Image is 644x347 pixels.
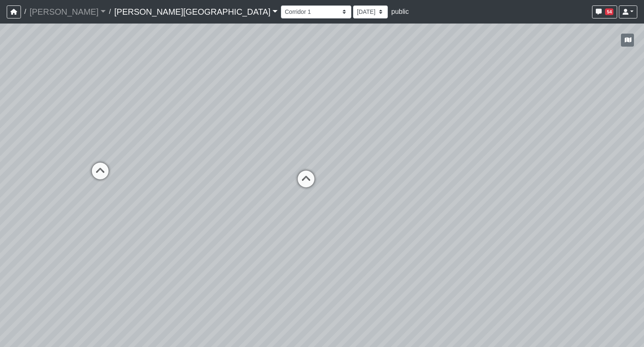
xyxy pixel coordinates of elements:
[592,5,617,18] button: 54
[114,3,278,20] a: [PERSON_NAME][GEOGRAPHIC_DATA]
[106,3,114,20] span: /
[391,8,409,15] span: public
[21,3,29,20] span: /
[29,3,106,20] a: [PERSON_NAME]
[6,330,56,347] iframe: Ybug feedback widget
[605,8,613,15] span: 54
